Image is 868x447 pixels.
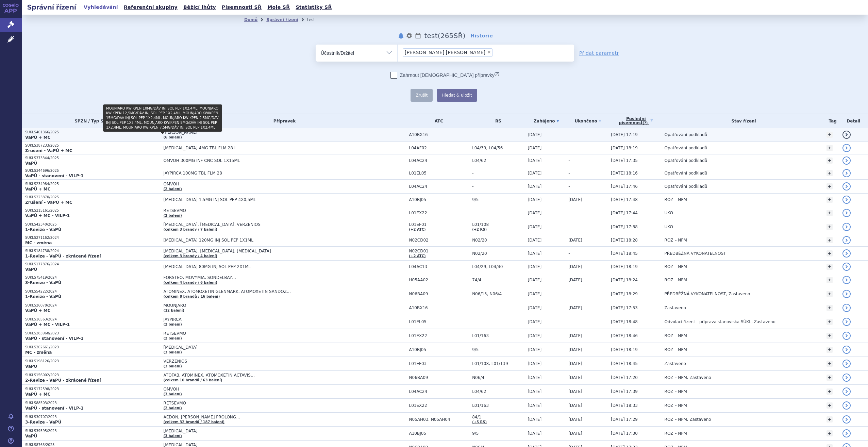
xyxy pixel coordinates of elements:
[164,214,182,217] a: (2 balení)
[164,275,334,280] span: FORSTEO, MOVYMIA, SONDELBAY…
[528,211,542,215] span: [DATE]
[665,171,707,176] span: Opatřování podkladů
[25,387,160,392] p: SUKLS172598/2023
[265,3,292,12] a: Moje SŘ
[164,387,334,392] span: OMVOH
[25,222,160,227] p: SUKLS42340/2025
[665,389,687,394] span: ROZ – NPM
[25,168,160,173] p: SUKLS344696/2025
[164,135,182,139] a: (6 balení)
[842,304,851,312] a: detail
[528,251,542,256] span: [DATE]
[528,264,542,269] span: [DATE]
[25,267,37,272] strong: VaPÚ
[472,278,524,282] span: 74/4
[495,71,499,76] abbr: (?)
[611,114,661,128] a: Poslednípísemnost(?)
[25,249,160,253] p: SUKLS184738/2024
[409,171,469,176] span: L01EL05
[472,305,524,310] span: -
[827,170,833,176] a: +
[665,197,687,202] span: ROZ – NPM
[25,401,160,405] p: SUKLS88503/2023
[25,148,72,153] strong: Zrušení - VaPÚ + MC
[164,187,182,191] a: (2 balení)
[665,146,707,150] span: Opatřování podkladů
[568,347,582,352] span: [DATE]
[405,50,485,55] span: [PERSON_NAME] [PERSON_NAME]
[472,251,524,256] span: N02/20
[25,392,50,397] strong: VaPÚ + MC
[827,183,833,189] a: +
[665,238,687,243] span: ROZ – NPM
[827,158,833,164] a: +
[528,116,565,126] a: Zahájeno
[409,347,469,352] span: A10BJ05
[164,222,334,227] span: [MEDICAL_DATA], [MEDICAL_DATA], VERZENIOS
[827,250,833,256] a: +
[568,225,570,229] span: -
[568,278,582,282] span: [DATE]
[25,373,160,378] p: SUKLS156002/2023
[611,319,638,324] span: [DATE] 18:48
[568,238,582,243] span: [DATE]
[406,32,413,40] button: nastavení
[25,208,160,213] p: SUKLS215161/2025
[568,333,582,338] span: [DATE]
[568,197,582,202] span: [DATE]
[164,420,225,424] a: (celkem 32 brandů / 187 balení)
[409,228,426,231] a: (+2 ATC)
[827,224,833,230] a: +
[409,132,469,137] span: A10BX16
[665,264,687,269] span: ROZ – NPM
[390,72,499,79] label: Zahrnout [DEMOGRAPHIC_DATA] přípravky
[665,158,707,163] span: Opatřování podkladů
[294,3,334,12] a: Statistiky SŘ
[842,263,851,271] a: detail
[568,361,582,366] span: [DATE]
[25,415,160,419] p: SUKLS30707/2023
[528,278,542,282] span: [DATE]
[568,171,570,176] span: -
[409,375,469,380] span: N06BA09
[25,116,160,126] a: SPZN / Typ SŘ
[25,161,37,166] strong: VaPÚ
[842,236,851,244] a: detail
[472,333,524,338] span: L01/163
[25,135,50,140] strong: VaPÚ + MC
[472,211,524,215] span: -
[528,375,542,380] span: [DATE]
[842,169,851,177] a: detail
[528,238,542,243] span: [DATE]
[665,347,687,352] span: ROZ – NPM
[528,333,542,338] span: [DATE]
[842,332,851,340] a: detail
[409,292,469,296] span: N06BA09
[25,200,72,205] strong: Zrušení - VaPÚ + MC
[25,345,160,350] p: SUKLS202661/2023
[568,403,582,408] span: [DATE]
[827,347,833,353] a: +
[472,197,524,202] span: 9/5
[164,158,334,163] span: OMVOH 300MG INF CNC SOL 1X15ML
[611,375,638,380] span: [DATE] 17:20
[528,361,542,366] span: [DATE]
[164,197,334,202] span: [MEDICAL_DATA] 1,5MG INJ SOL PEP 4X0,5ML
[842,387,851,396] a: detail
[409,146,469,150] span: L04AF02
[220,3,264,12] a: Písemnosti SŘ
[164,303,334,308] span: MOUNJARO
[495,48,498,56] input: [PERSON_NAME] [PERSON_NAME]
[164,146,334,150] span: [MEDICAL_DATA] 4MG TBL FLM 28 I
[611,146,638,150] span: [DATE] 18:19
[472,389,524,394] span: L04/62
[611,238,638,243] span: [DATE] 18:28
[160,114,406,128] th: Přípravek
[82,3,120,12] a: Vyhledávání
[25,227,61,232] strong: 1-Revize - VaPÚ
[164,359,334,364] span: VERZENIOS
[164,350,182,354] a: (3 balení)
[528,171,542,176] span: [DATE]
[409,278,469,282] span: H05AA02
[409,197,469,202] span: A10BJ05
